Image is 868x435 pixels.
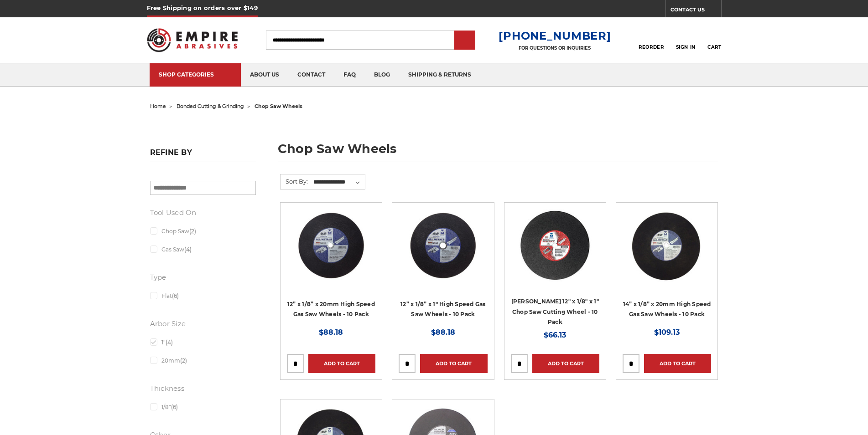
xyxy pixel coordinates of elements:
span: $88.18 [431,328,455,337]
span: Cart [707,44,721,50]
span: Reorder [639,44,664,50]
img: 14” Gas-Powered Saw Cut-Off Wheel [630,209,703,282]
a: Add to Cart [532,354,599,373]
div: SHOP CATEGORIES [159,71,232,78]
span: Sign In [676,44,696,50]
input: Submit [456,31,474,50]
img: 12" x 1/8" (5/32") x 20mm Gas Powered Shop Saw Wheel [295,209,368,282]
a: 12” x 1/8” x 20mm High Speed Gas Saw Wheels - 10 Pack [287,301,375,318]
span: $88.18 [319,328,343,337]
a: Reorder [639,30,664,50]
a: contact [288,63,334,87]
a: 12" x 1/8" (5/32") x 1" High Speed Portable Gas Saw Cut-Off Wheel [399,209,487,297]
h1: chop saw wheels [278,143,718,162]
a: about us [241,63,288,87]
select: Sort By: [312,175,365,189]
a: 12” x 1/8” x 1" High Speed Gas Saw Wheels - 10 Pack [400,301,486,318]
h5: Refine by [150,148,256,162]
a: bonded cutting & grinding [177,103,244,109]
h5: Tool Used On [150,207,256,218]
a: Add to Cart [420,354,487,373]
img: 12" x 1/8" x 1" Stationary Chop Saw Blade [519,209,592,282]
a: Add to Cart [308,354,375,373]
span: chop saw wheels [255,103,302,109]
a: 12" x 1/8" (5/32") x 20mm Gas Powered Shop Saw Wheel [287,209,375,297]
img: 12" x 1/8" (5/32") x 1" High Speed Portable Gas Saw Cut-Off Wheel [406,209,479,282]
a: CONTACT US [670,5,721,17]
a: home [150,103,166,109]
img: Empire Abrasives [147,22,238,58]
a: 12" x 1/8" x 1" Stationary Chop Saw Blade [511,209,599,297]
a: faq [334,63,365,87]
label: Sort By: [281,174,308,188]
a: [PERSON_NAME] 12" x 1/8" x 1" Chop Saw Cutting Wheel - 10 Pack [511,298,599,325]
span: $66.13 [544,331,566,339]
a: 14” x 1/8” x 20mm High Speed Gas Saw Wheels - 10 Pack [623,301,711,318]
span: $109.13 [654,328,680,337]
a: Add to Cart [644,354,711,373]
a: [PHONE_NUMBER] [499,29,611,42]
p: FOR QUESTIONS OR INQUIRIES [499,45,611,51]
a: shipping & returns [399,63,480,87]
a: blog [365,63,399,87]
a: Cart [707,30,721,50]
a: 14” Gas-Powered Saw Cut-Off Wheel [623,209,711,297]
